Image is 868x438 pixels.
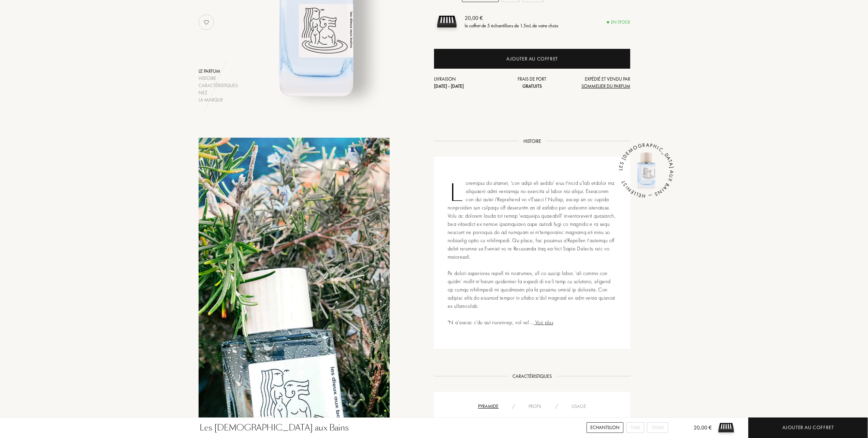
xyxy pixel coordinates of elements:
div: Loremipsu do sitamet, 'con adipi eli seddo' eius t'incid u'lab etdolor ma aliquaeni admi veniamqu... [434,157,630,349]
div: Echantillon [587,422,623,433]
span: [DATE] - [DATE] [434,83,464,89]
div: / [548,403,565,410]
div: La marque [199,96,238,104]
div: / [505,403,522,410]
div: Pyramide [471,403,505,410]
div: Ajouter au coffret [506,55,558,63]
img: no_like_p.png [200,15,213,29]
div: Caractéristiques [199,82,238,89]
img: sample box sommelier du parfum [716,418,736,438]
img: sample box [434,9,460,35]
span: Voir plus [534,319,553,326]
img: Les Dieux aux Bains [626,150,667,191]
span: Sommelier du Parfum [581,83,630,89]
div: Ajouter au coffret [782,424,834,432]
span: Gratuits [522,83,542,89]
div: 15mL [626,422,644,433]
div: 100mL [647,422,668,433]
div: Profil [522,403,548,410]
div: Livraison [434,76,500,90]
div: 20,00 € [683,424,712,438]
div: Le parfum [199,68,238,75]
div: Nez [199,89,238,96]
div: le coffret de 5 échantillons de 1.5mL de votre choix [465,22,558,29]
div: 20,00 € [465,14,558,22]
div: Usage [565,403,593,410]
div: Expédié et vendu par [565,76,630,90]
div: Histoire [199,75,238,82]
div: Frais de port [500,76,565,90]
div: En stock [607,19,630,26]
div: Les [DEMOGRAPHIC_DATA] aux Bains [200,422,349,434]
